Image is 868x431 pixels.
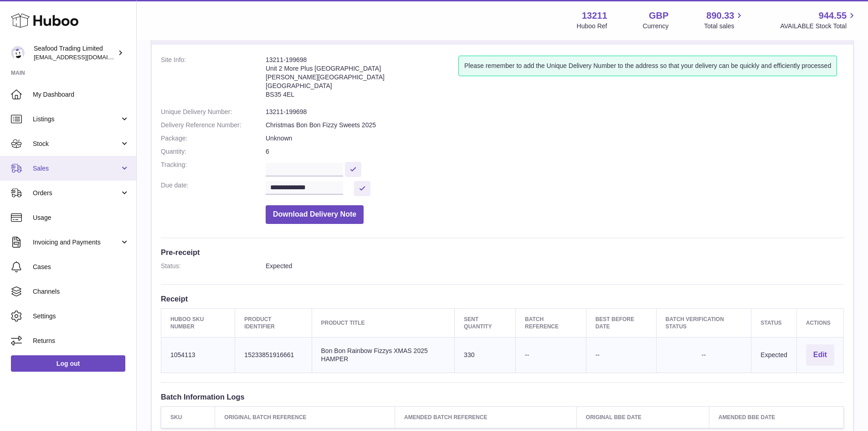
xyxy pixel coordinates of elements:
[161,56,266,103] dt: Site Info:
[33,90,129,99] span: My Dashboard
[706,10,734,22] span: 890.33
[666,351,742,359] div: --
[266,121,844,130] dd: Christmas Bon Bon Fizzy Sweets 2025
[266,56,458,103] address: 13211-199698 Unit 2 More Plus [GEOGRAPHIC_DATA] [PERSON_NAME][GEOGRAPHIC_DATA] [GEOGRAPHIC_DATA] ...
[312,338,455,373] td: Bon Bon Rainbow Fizzys XMAS 2025 HAMPER
[161,121,266,130] dt: Delivery Reference Number:
[751,308,796,337] th: Status
[161,247,844,257] h3: Pre-receipt
[33,337,129,345] span: Returns
[455,338,516,373] td: 330
[266,262,844,270] dd: Expected
[656,308,751,337] th: Batch Verification Status
[576,406,709,428] th: Original BBE Date
[515,308,586,337] th: Batch Reference
[33,263,129,271] span: Cases
[235,338,312,373] td: 15233851916661
[11,355,125,372] a: Log out
[235,308,312,337] th: Product Identifier
[312,308,455,337] th: Product title
[266,134,844,143] dd: Unknown
[161,161,266,177] dt: Tracking:
[161,108,266,116] dt: Unique Delivery Number:
[33,213,129,222] span: Usage
[582,10,607,22] strong: 13211
[515,338,586,373] td: --
[33,287,129,296] span: Channels
[266,205,364,224] button: Download Delivery Note
[33,115,120,124] span: Listings
[395,406,577,428] th: Amended Batch Reference
[266,147,844,156] dd: 6
[704,22,745,31] span: Total sales
[161,147,266,156] dt: Quantity:
[215,406,395,428] th: Original Batch Reference
[796,308,843,337] th: Actions
[161,308,235,337] th: Huboo SKU Number
[161,392,844,402] h3: Batch Information Logs
[266,108,844,116] dd: 13211-199698
[751,338,796,373] td: Expected
[586,308,656,337] th: Best Before Date
[33,312,129,321] span: Settings
[161,294,844,304] h3: Receipt
[649,10,668,22] strong: GBP
[780,22,857,31] span: AVAILABLE Stock Total
[33,189,120,197] span: Orders
[161,338,235,373] td: 1054113
[33,164,120,173] span: Sales
[643,22,669,31] div: Currency
[33,238,120,247] span: Invoicing and Payments
[780,10,857,31] a: 944.55 AVAILABLE Stock Total
[11,46,25,60] img: online@rickstein.com
[586,338,656,373] td: --
[161,262,266,270] dt: Status:
[161,406,215,428] th: SKU
[458,56,837,76] div: Please remember to add the Unique Delivery Number to the address so that your delivery can be qui...
[34,53,134,61] span: [EMAIL_ADDRESS][DOMAIN_NAME]
[819,10,847,22] span: 944.55
[161,134,266,143] dt: Package:
[34,44,116,62] div: Seafood Trading Limited
[806,344,834,366] button: Edit
[704,10,745,31] a: 890.33 Total sales
[577,22,607,31] div: Huboo Ref
[455,308,516,337] th: Sent Quantity
[161,181,266,196] dt: Due date:
[709,406,843,428] th: Amended BBE Date
[33,140,120,148] span: Stock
